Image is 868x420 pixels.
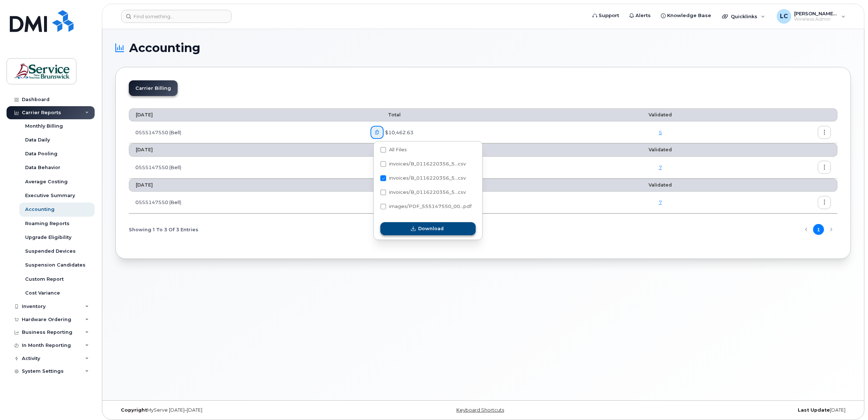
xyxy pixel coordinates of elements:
span: invoices/B_0116220356_555147550_20082025_ACC.csv [380,163,466,168]
span: images/PDF_555147550_00...pdf [389,204,472,209]
span: invoices/B_0116220356_5...csv [389,189,466,195]
span: Download [418,225,444,232]
th: Validated [588,143,733,156]
span: All Files [389,147,407,152]
span: Accounting [129,43,200,53]
span: images/PDF_555147550_007_0000000000.pdf [380,205,472,211]
span: invoices/B_0116220356_5...csv [389,161,466,167]
button: Page 1 [813,224,824,235]
a: 7 [659,199,662,205]
td: 0555147550 (Bell) [129,121,364,143]
a: PDF_555147550_005_0000000000.pdf [370,196,384,209]
div: [DATE] [606,407,851,413]
a: Keyboard Shortcuts [456,407,504,413]
div: MyServe [DATE]–[DATE] [115,407,361,413]
td: 0555147550 (Bell) [129,192,364,213]
th: Validated [588,179,733,192]
span: Showing 1 To 3 Of 3 Entries [129,224,198,235]
th: [DATE] [129,108,364,121]
td: 0555147550 (Bell) [129,157,364,179]
span: invoices/B_0116220356_5...csv [389,175,466,181]
a: 7 [659,164,662,170]
a: 5 [659,129,662,135]
strong: Copyright [121,407,147,413]
button: Download [380,222,476,235]
span: invoices/B_0116220356_555147550_20082025_MOB.csv [380,177,466,182]
span: Total [370,182,401,188]
span: Total [370,112,401,117]
span: $10,462.63 [384,129,413,136]
span: Total [370,147,401,152]
th: Validated [588,108,733,121]
strong: Last Update [798,407,830,413]
th: [DATE] [129,179,364,192]
th: [DATE] [129,143,364,156]
span: invoices/B_0116220356_555147550_20082025_DTL.csv [380,191,466,196]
